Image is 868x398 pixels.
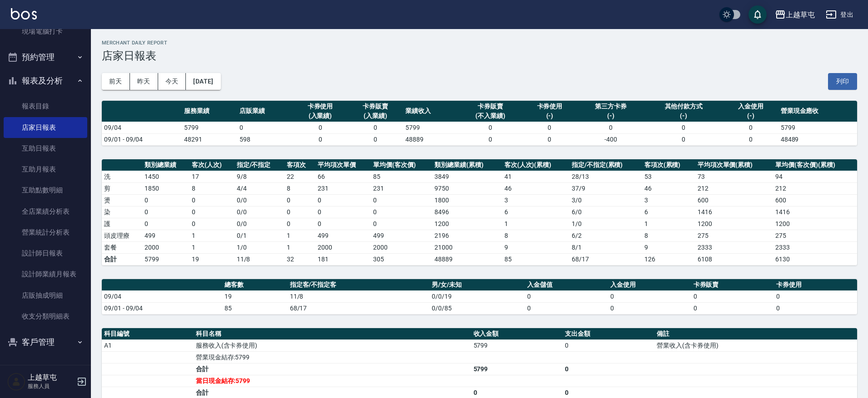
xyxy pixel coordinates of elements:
td: -400 [577,133,644,145]
td: 68/17 [569,253,642,265]
button: 前天 [102,73,130,90]
th: 入金儲值 [525,279,608,291]
td: 32 [284,253,315,265]
table: a dense table [102,159,857,265]
td: 4 / 4 [234,182,285,194]
td: 2000 [315,241,371,253]
td: 1200 [773,218,857,230]
td: 0 [348,133,403,145]
th: 卡券販賣 [691,279,774,291]
th: 營業現金應收 [778,101,857,122]
td: 2333 [773,241,857,253]
td: 5799 [471,339,563,351]
td: 合計 [102,253,142,265]
td: 2000 [142,241,190,253]
td: 0 [371,194,432,206]
td: 1850 [142,182,190,194]
td: 19 [222,290,288,302]
div: 入金使用 [725,102,776,111]
div: (入業績) [295,111,346,121]
td: 0 [284,218,315,230]
td: 0 [577,122,644,133]
td: 0 [315,194,371,206]
td: 231 [371,182,432,194]
td: 3 [502,194,569,206]
th: 平均項次單價(累積) [695,159,773,171]
button: 昨天 [130,73,158,90]
td: 19 [190,253,234,265]
div: (入業績) [350,111,401,121]
td: 8496 [432,206,502,218]
td: 8 [502,230,569,241]
td: 0 [142,218,190,230]
div: 其他付款方式 [647,102,721,111]
td: 37 / 9 [569,182,642,194]
td: 499 [371,230,432,241]
th: 客次(人次)(累積) [502,159,569,171]
h2: Merchant Daily Report [102,40,857,46]
button: 登出 [822,6,857,23]
td: 0 [691,302,774,314]
button: 報表及分析 [4,69,87,93]
td: 28 / 13 [569,171,642,182]
td: 6 / 0 [569,206,642,218]
img: Person [7,373,25,391]
th: 男/女/未知 [429,279,525,291]
th: 客項次(累積) [642,159,695,171]
td: 0 / 0 [234,218,285,230]
td: 0 [723,122,778,133]
td: 0 / 0 [234,206,285,218]
td: 85 [502,253,569,265]
td: 73 [695,171,773,182]
a: 設計師日報表 [4,243,87,264]
td: 0 [284,194,315,206]
td: 合計 [194,363,471,375]
td: 6130 [773,253,857,265]
td: 洗 [102,171,142,182]
td: 48291 [182,133,237,145]
td: 0/0/85 [429,302,525,314]
td: 6108 [695,253,773,265]
td: 0 [284,206,315,218]
div: (-) [579,111,642,121]
th: 單均價(客次價) [371,159,432,171]
td: 66 [315,171,371,182]
p: 服務人員 [28,382,74,390]
td: 1 [284,241,315,253]
td: 0 [190,194,234,206]
td: 1416 [773,206,857,218]
td: 9 [642,241,695,253]
td: 48489 [778,133,857,145]
a: 店販抽成明細 [4,285,87,306]
td: 1 / 0 [234,241,285,253]
td: 8 [190,182,234,194]
td: 09/04 [102,290,222,302]
td: 3 [642,194,695,206]
td: 營業現金結存:5799 [194,351,471,363]
td: 1 [190,230,234,241]
td: 0 [348,122,403,133]
th: 類別總業績(累積) [432,159,502,171]
th: 備註 [654,328,857,340]
th: 入金使用 [608,279,691,291]
td: 0 [142,206,190,218]
td: 46 [502,182,569,194]
a: 營業統計分析表 [4,222,87,243]
td: 0 [608,302,691,314]
td: 5799 [471,363,563,375]
td: 頭皮理療 [102,230,142,241]
button: 列印 [828,73,857,90]
th: 指定/不指定 [234,159,285,171]
div: 卡券販賣 [350,102,401,111]
td: 1200 [695,218,773,230]
th: 店販業績 [237,101,293,122]
td: 9750 [432,182,502,194]
button: save [748,5,767,24]
td: 0/0/19 [429,290,525,302]
button: 客戶管理 [4,330,87,354]
td: 22 [284,171,315,182]
div: 卡券使用 [524,102,575,111]
td: 11/8 [288,290,430,302]
a: 設計師業績月報表 [4,264,87,285]
td: 剪 [102,182,142,194]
